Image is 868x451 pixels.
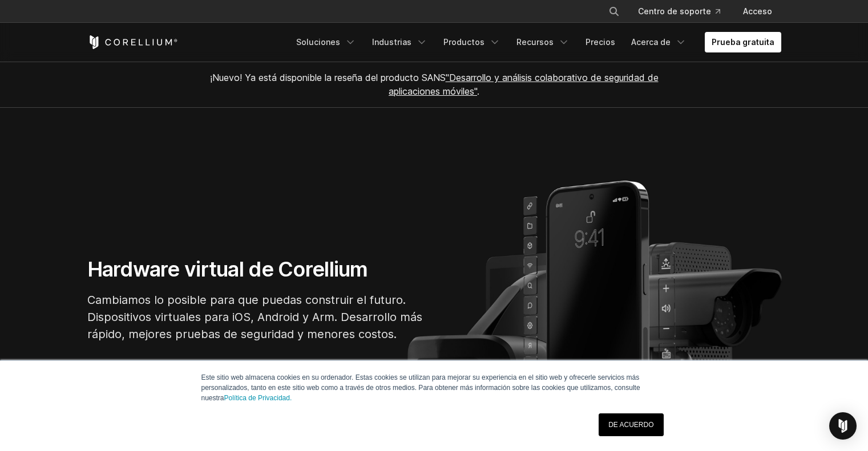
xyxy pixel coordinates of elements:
[743,6,772,16] font: Acceso
[443,37,485,47] font: Productos
[599,413,663,436] a: DE ACUERDO
[608,421,653,429] font: DE ACUERDO
[87,257,368,282] font: Hardware virtual de Corellium
[87,293,422,341] font: Cambiamos lo posible para que puedas construir el futuro. Dispositivos virtuales para iOS, Androi...
[210,72,446,83] font: ¡Nuevo! Ya está disponible la reseña del producto SANS
[389,72,659,97] a: "Desarrollo y análisis colaborativo de seguridad de aplicaciones móviles"
[224,394,292,402] a: Política de Privacidad.
[87,35,178,49] a: Página de inicio de Corellium
[595,1,781,22] div: Menú de navegación
[296,37,340,47] font: Soluciones
[477,86,479,97] font: .
[289,32,781,52] div: Menú de navegación
[829,412,857,440] div: Open Intercom Messenger
[638,6,711,16] font: Centro de soporte
[586,37,615,47] font: Precios
[631,37,671,47] font: Acerca de
[372,37,411,47] font: Industrias
[604,1,624,22] button: Buscar
[516,37,554,47] font: Recursos
[712,37,774,47] font: Prueba gratuita
[201,373,640,402] font: Este sitio web almacena cookies en su ordenador. Estas cookies se utilizan para mejorar su experi...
